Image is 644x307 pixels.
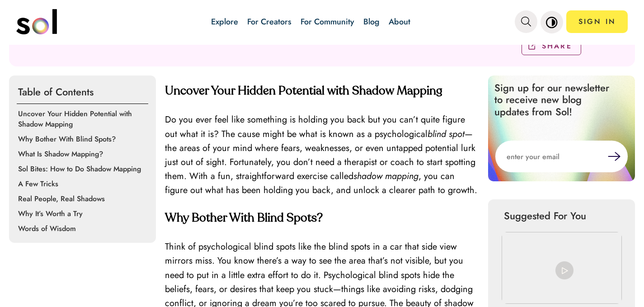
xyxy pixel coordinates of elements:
[18,179,150,189] p: A Few Tricks
[504,208,619,223] p: Suggested For You
[165,213,323,224] strong: Why Bother With Blind Spots?
[363,16,380,28] a: Blog
[165,85,442,97] strong: Uncover Your Hidden Potential with Shadow Mapping
[353,170,418,183] em: shadow mapping
[301,16,354,28] a: For Community
[389,16,410,28] a: About
[17,80,148,104] p: Table of Contents
[18,194,150,204] p: Real People, Real Shadows
[522,37,581,55] button: SHARE
[18,223,150,234] p: Words of Wisdom
[428,128,465,141] em: blind spot
[247,16,291,28] a: For Creators
[555,261,573,279] img: play
[542,41,572,51] p: SHARE
[16,6,628,38] nav: main navigation
[18,134,150,144] p: Why Bother With Blind Spots?
[18,109,150,129] p: Uncover Your Hidden Potential with Shadow Mapping
[488,76,624,124] p: Sign up for our newsletter to receive new blog updates from Sol!
[18,164,150,174] p: Sol Bites: How to Do Shadow Mapping
[165,113,465,140] span: Do you ever feel like something is holding you back but you can’t quite figure out what it is? Th...
[16,9,57,34] img: logo
[495,141,608,172] input: enter your email
[502,232,622,304] img: How to Set Goals That Matter
[18,208,150,219] p: Why It’s Worth a Try
[566,10,628,33] a: SIGN IN
[211,16,238,28] a: Explore
[165,170,477,197] span: , you can figure out what has been holding you back, and unlock a clearer path to growth.
[18,149,150,159] p: What Is Shadow Mapping?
